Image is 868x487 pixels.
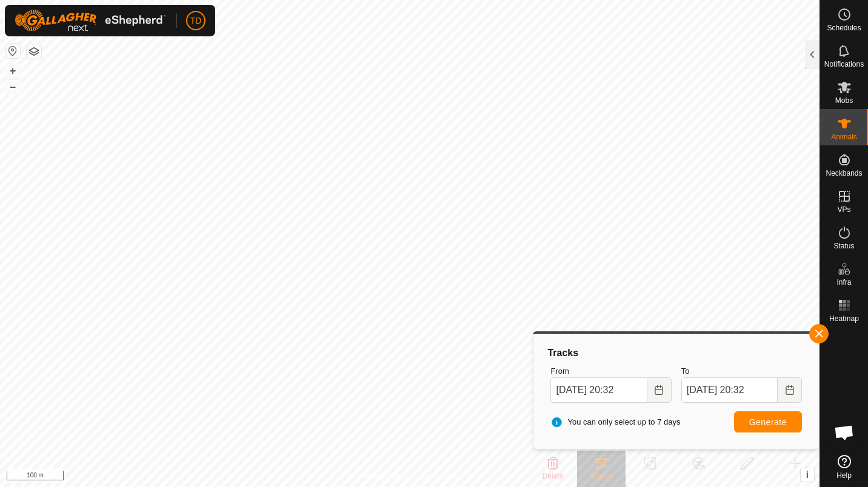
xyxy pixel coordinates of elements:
span: Notifications [824,61,864,68]
span: Infra [836,279,851,286]
span: Status [833,242,854,250]
img: Gallagher Logo [15,10,166,31]
span: Animals [831,133,857,141]
button: Choose Date [647,377,672,403]
a: Contact Us [422,471,458,482]
div: Tracks [546,346,807,360]
span: Neckbands [826,170,862,177]
span: Mobs [835,97,853,104]
button: i [801,468,814,482]
span: i [806,469,809,480]
button: Map Layers [27,44,41,59]
span: Help [836,472,852,479]
button: + [5,64,20,78]
label: From [550,365,671,377]
button: Generate [734,411,802,432]
a: Help [820,450,868,484]
button: – [5,79,20,94]
span: TD [190,15,202,27]
span: Heatmap [829,315,859,322]
label: To [681,365,802,377]
a: Open chat [826,414,863,451]
span: You can only select up to 7 days [550,416,680,428]
button: Reset Map [5,44,20,58]
a: Privacy Policy [362,471,407,482]
button: Choose Date [778,377,802,403]
span: Generate [749,417,787,427]
span: Schedules [827,24,861,31]
span: VPs [837,206,850,213]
